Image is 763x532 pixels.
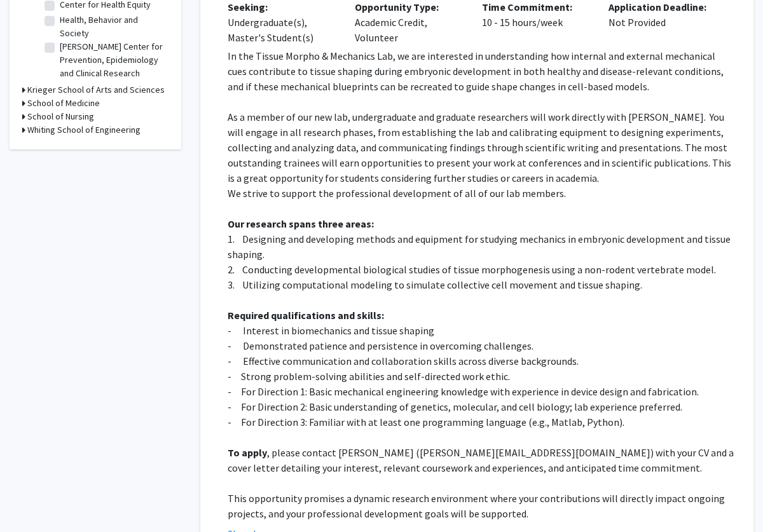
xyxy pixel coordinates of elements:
p: - Strong problem-solving abilities and self-directed work ethic. [228,369,736,384]
p: , please contact [PERSON_NAME] ([PERSON_NAME][EMAIL_ADDRESS][DOMAIN_NAME]) with your CV and a cov... [228,445,736,475]
strong: To apply [228,446,267,459]
strong: Our research spans three areas: [228,217,374,230]
p: - For Direction 1: Basic mechanical engineering knowledge with experience in device design and fa... [228,384,736,399]
strong: Required qualifications and skills: [228,309,384,322]
p: 3. Utilizing computational modeling to simulate collective cell movement and tissue shaping. [228,277,736,292]
iframe: Chat [10,475,54,522]
p: - Demonstrated patience and persistence in overcoming challenges. [228,338,736,353]
div: Undergraduate(s), Master's Student(s) [228,15,336,45]
p: We strive to support the professional development of all of our lab members. [228,186,736,201]
h3: School of Medicine [27,97,100,110]
label: Health, Behavior and Society [60,13,165,40]
label: [PERSON_NAME] Center for Prevention, Epidemiology and Clinical Research [60,40,165,80]
p: As a member of our new lab, undergraduate and graduate researchers will work directly with [PERSO... [228,109,736,186]
p: This opportunity promises a dynamic research environment where your contributions will directly i... [228,491,736,521]
p: - For Direction 3: Familiar with at least one programming language (e.g., Matlab, Python). [228,414,736,430]
p: - For Direction 2: Basic understanding of genetics, molecular, and cell biology; lab experience p... [228,399,736,414]
p: In the Tissue Morpho & Mechanics Lab, we are interested in understanding how internal and externa... [228,48,736,94]
p: - Interest in biomechanics and tissue shaping [228,323,736,338]
h3: Krieger School of Arts and Sciences [27,83,165,97]
h3: Whiting School of Engineering [27,123,141,137]
p: 1. Designing and developing methods and equipment for studying mechanics in embryonic development... [228,231,736,262]
p: - Effective communication and collaboration skills across diverse backgrounds. [228,353,736,369]
h3: School of Nursing [27,110,94,123]
p: 2. Conducting developmental biological studies of tissue morphogenesis using a non-rodent vertebr... [228,262,736,277]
